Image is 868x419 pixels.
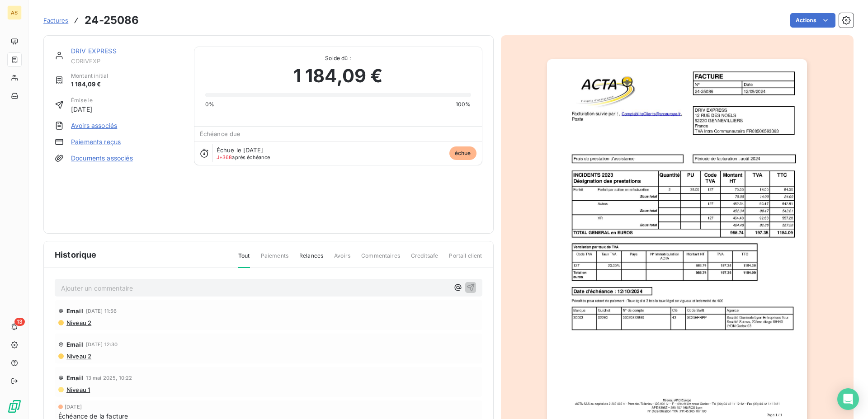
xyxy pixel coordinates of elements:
[65,404,82,410] span: [DATE]
[66,341,83,348] span: Email
[334,252,350,267] span: Avoirs
[66,386,90,393] span: Niveau 1
[361,252,400,267] span: Commentaires
[71,154,133,163] a: Documents associés
[299,252,323,267] span: Relances
[7,399,22,414] img: Logo LeanPay
[86,342,118,347] span: [DATE] 12:30
[71,57,183,65] span: CDRIVEXP
[55,249,97,261] span: Historique
[200,130,241,137] span: Échéance due
[71,137,121,146] a: Paiements reçus
[71,80,108,89] span: 1 184,09 €
[293,62,383,89] span: 1 184,09 €
[238,252,250,268] span: Tout
[217,146,263,154] span: Échue le [DATE]
[43,17,68,24] span: Factures
[86,375,132,381] span: 13 mai 2025, 10:22
[456,100,471,108] span: 100%
[837,388,859,410] div: Open Intercom Messenger
[14,318,25,326] span: 13
[66,307,83,315] span: Email
[217,154,232,160] span: J+368
[205,100,214,108] span: 0%
[217,155,270,160] span: après échéance
[71,121,117,130] a: Avoirs associés
[449,146,476,160] span: échue
[43,16,68,25] a: Factures
[411,252,439,267] span: Creditsafe
[85,12,139,28] h3: 24-25086
[86,308,117,314] span: [DATE] 11:56
[71,47,117,55] a: DRIV EXPRESS
[71,96,93,104] span: Émise le
[205,54,471,62] span: Solde dû :
[261,252,288,267] span: Paiements
[7,5,22,20] div: AS
[66,319,91,326] span: Niveau 2
[449,252,482,267] span: Portail client
[71,104,93,114] span: [DATE]
[790,13,835,28] button: Actions
[66,374,83,381] span: Email
[71,72,108,80] span: Montant initial
[66,353,91,360] span: Niveau 2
